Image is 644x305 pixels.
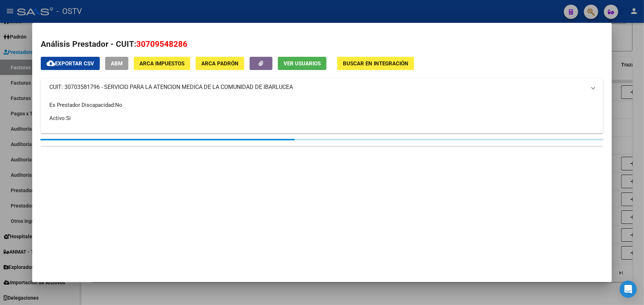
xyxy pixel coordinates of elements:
[139,60,185,67] span: ARCA Impuestos
[115,102,122,108] span: No
[196,57,244,70] button: ARCA Padrón
[41,79,603,96] mat-expansion-panel-header: CUIT: 30703581796 - SERVICIO PARA LA ATENCION MEDICA DE LA COMUNIDAD DE IBARLUCEA
[134,57,190,70] button: ARCA Impuestos
[41,38,603,50] h2: Análisis Prestador - CUIT:
[46,59,55,67] mat-icon: cloud_download
[49,114,595,122] p: Activo:
[105,57,128,70] button: ABM
[337,57,414,70] button: Buscar en Integración
[278,57,326,70] button: Ver Usuarios
[46,60,94,67] span: Exportar CSV
[49,101,595,109] p: Es Prestador Discapacidad:
[41,57,100,70] button: Exportar CSV
[111,60,123,67] span: ABM
[620,281,637,298] div: Open Intercom Messenger
[136,39,187,49] span: 30709548286
[343,60,408,67] span: Buscar en Integración
[284,60,321,67] span: Ver Usuarios
[201,60,239,67] span: ARCA Padrón
[49,83,586,91] mat-panel-title: CUIT: 30703581796 - SERVICIO PARA LA ATENCION MEDICA DE LA COMUNIDAD DE IBARLUCEA
[66,115,71,121] span: Si
[41,96,603,133] div: CUIT: 30703581796 - SERVICIO PARA LA ATENCION MEDICA DE LA COMUNIDAD DE IBARLUCEA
